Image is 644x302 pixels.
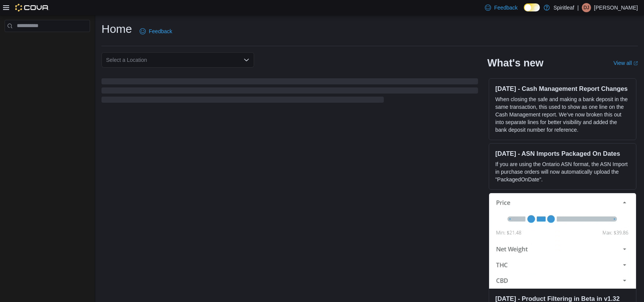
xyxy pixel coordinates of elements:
h2: What's new [487,57,543,69]
button: Open list of options [243,57,250,63]
span: Dark Mode [524,11,524,12]
p: Spiritleaf [554,3,574,12]
p: | [577,3,579,12]
span: DJ [584,3,589,12]
span: Feedback [149,27,172,35]
p: When closing the safe and making a bank deposit in the same transaction, this used to show as one... [495,95,630,134]
input: Dark Mode [524,3,540,11]
span: Feedback [494,4,517,11]
svg: External link [633,61,638,66]
nav: Complex example [5,34,90,52]
a: View allExternal link [613,60,638,66]
h3: [DATE] - ASN Imports Packaged On Dates [495,150,630,157]
h1: Home [101,21,132,37]
div: Daniel J [582,3,591,12]
h3: [DATE] - Cash Management Report Changes [495,85,630,92]
span: Loading [101,80,478,104]
img: Cova [15,4,49,11]
a: Feedback [137,24,175,39]
p: If you are using the Ontario ASN format, the ASN Import in purchase orders will now automatically... [495,160,630,183]
p: [PERSON_NAME] [594,3,638,12]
